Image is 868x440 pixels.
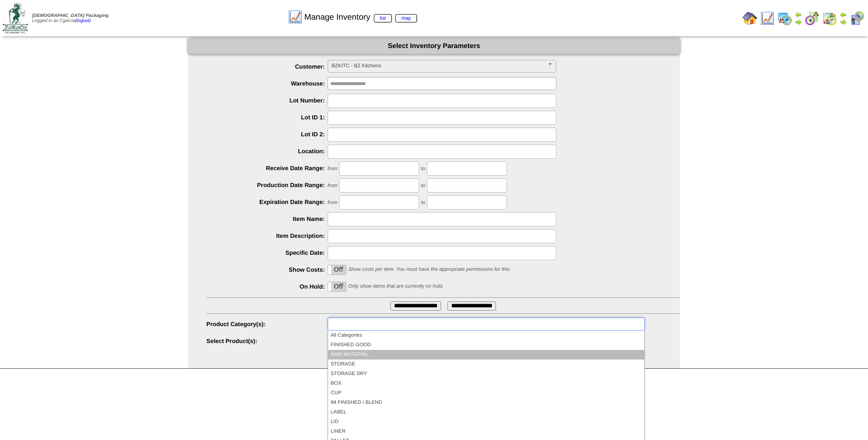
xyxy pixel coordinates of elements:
div: OnOff [328,282,347,292]
li: STORAGE [328,360,644,369]
span: BZKITC - BZ Kitchens [332,60,544,71]
img: calendarblend.gif [805,11,819,26]
span: from [328,166,338,172]
label: Off [328,265,346,274]
li: All Categories [328,331,644,340]
img: zoroco-logo-small.webp [3,3,28,33]
label: On Hold: [206,283,328,290]
li: IM FINISHED / BLEND [328,398,644,408]
label: Product Category(s): [206,321,328,327]
span: to [421,166,425,172]
span: Only show items that are currently on hold. [348,284,443,289]
img: arrowleft.gif [795,11,802,18]
li: STORAGE DRY [328,369,644,379]
img: calendarinout.gif [822,11,837,26]
a: list [374,14,392,22]
label: Customer: [206,63,328,70]
span: to [421,200,425,205]
span: Logged in as Cgarcia [32,13,108,23]
span: to [421,183,425,188]
span: from [328,183,338,188]
label: Lot Number: [206,97,328,104]
div: OnOff [328,265,347,275]
label: Off [328,282,346,291]
li: LINER [328,427,644,436]
li: BOX [328,379,644,388]
label: Item Name: [206,215,328,222]
span: [DEMOGRAPHIC_DATA] Packaging [32,13,108,18]
span: from [328,200,338,205]
img: line_graph.gif [288,10,302,24]
div: Select Inventory Parameters [188,38,680,54]
img: arrowright.gif [795,18,802,26]
span: Manage Inventory [304,12,417,22]
label: Location: [206,148,328,155]
img: arrowleft.gif [840,11,847,18]
li: LABEL [328,408,644,417]
img: home.gif [743,11,757,26]
li: CUP [328,388,644,398]
img: calendarcustomer.gif [850,11,864,26]
img: calendarprod.gif [777,11,792,26]
li: LID [328,417,644,427]
label: Production Date Range: [206,182,328,188]
label: Lot ID 2: [206,131,328,138]
img: arrowright.gif [840,18,847,26]
label: Show Costs: [206,266,328,273]
li: RAW MATERIAL [328,350,644,360]
span: Show costs per item. You must have the appropriate permissions for this. [348,267,511,272]
label: Expiration Date Range: [206,199,328,205]
a: (logout) [75,18,91,23]
label: Receive Date Range: [206,165,328,172]
label: Item Description: [206,232,328,239]
label: Warehouse: [206,80,328,87]
label: Select Product(s): [206,338,328,344]
label: Lot ID 1: [206,114,328,121]
label: Specific Date: [206,249,328,256]
li: FINISHED GOOD [328,340,644,350]
img: line_graph.gif [760,11,775,26]
a: map [395,14,417,22]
